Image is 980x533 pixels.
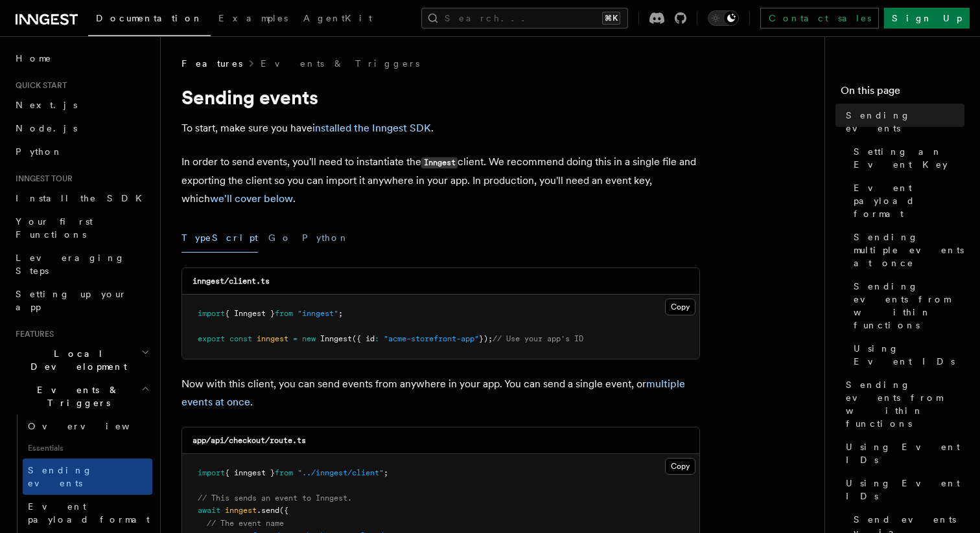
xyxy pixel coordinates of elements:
p: To start, make sure you have . [181,119,700,137]
span: ({ [279,506,288,515]
span: import [198,468,225,477]
span: Install the SDK [16,193,150,203]
h4: On this page [841,83,964,104]
span: // This sends an event to Inngest. [198,493,352,503]
a: Using Event IDs [848,337,964,373]
button: Events & Triggers [10,378,152,414]
span: Events & Triggers [10,383,141,409]
p: Now with this client, you can send events from anywhere in your app. You can send a single event,... [181,375,700,411]
code: Inngest [421,157,458,168]
button: Copy [665,458,695,475]
button: Python [302,223,349,253]
span: inngest [225,506,257,515]
span: Sending events from within functions [854,280,964,332]
span: .send [257,506,279,515]
a: Sending multiple events at once [848,225,964,275]
a: AgentKit [296,4,380,35]
span: export [198,334,225,343]
span: // Use your app's ID [493,334,583,343]
span: Sending events [846,109,964,135]
span: "inngest" [297,309,338,318]
button: Search...⌘K [421,8,628,28]
span: Inngest tour [10,174,73,184]
span: Next.js [16,100,77,110]
span: Your first Functions [16,216,93,240]
span: Node.js [16,123,77,133]
a: Install the SDK [10,187,152,210]
span: await [198,506,220,515]
span: Features [10,329,54,339]
code: app/api/checkout/route.ts [192,436,306,445]
a: Events & Triggers [261,57,419,70]
span: Event payload format [854,181,964,220]
span: Essentials [23,438,152,459]
a: Documentation [88,4,211,36]
span: ; [384,468,388,477]
span: "acme-storefront-app" [384,334,479,343]
h1: Sending events [181,85,700,109]
span: Leveraging Steps [16,253,125,276]
a: Contact sales [760,8,879,28]
span: Sending events [28,465,93,488]
span: Examples [218,13,288,23]
span: Inngest [320,334,352,343]
button: Toggle dark mode [708,10,739,26]
span: Sending multiple events at once [854,231,964,269]
span: Documentation [96,13,203,23]
button: Local Development [10,342,152,378]
p: In order to send events, you'll need to instantiate the client. We recommend doing this in a sing... [181,153,700,208]
span: = [293,334,297,343]
a: Home [10,47,152,70]
a: Using Event IDs [841,471,964,508]
span: ({ id [352,334,375,343]
a: Sending events from within functions [841,373,964,435]
kbd: ⌘K [602,12,620,25]
a: Setting up your app [10,282,152,319]
a: Examples [211,4,296,35]
span: { Inngest } [225,309,275,318]
a: Python [10,140,152,163]
span: // The event name [207,519,284,528]
a: Sending events [841,104,964,140]
a: Event payload format [23,495,152,531]
span: "../inngest/client" [297,468,384,477]
a: Using Event IDs [841,435,964,471]
span: import [198,309,225,318]
span: Setting up your app [16,289,127,312]
span: Overview [28,421,161,431]
a: Event payload format [848,176,964,225]
span: const [229,334,252,343]
a: Your first Functions [10,210,152,246]
a: Leveraging Steps [10,246,152,282]
a: multiple events at once [181,378,685,408]
button: Go [268,223,292,253]
a: installed the Inngest SDK [312,122,431,134]
span: Quick start [10,80,67,91]
a: Overview [23,414,152,438]
span: : [375,334,379,343]
span: Using Event IDs [854,342,964,368]
span: Using Event IDs [846,440,964,466]
a: Node.js [10,117,152,140]
button: Copy [665,299,695,315]
span: { inngest } [225,468,275,477]
span: new [302,334,316,343]
a: Sending events from within functions [848,275,964,337]
span: from [275,309,293,318]
span: Home [16,52,52,65]
span: Event payload format [28,501,150,525]
span: Features [181,57,242,70]
a: Next.js [10,93,152,117]
span: Sending events from within functions [846,378,964,430]
code: inngest/client.ts [192,277,270,286]
span: Using Event IDs [846,477,964,503]
span: Python [16,146,63,157]
button: TypeScript [181,223,258,253]
span: Local Development [10,347,141,373]
a: Sending events [23,459,152,495]
span: from [275,468,293,477]
span: inngest [257,334,288,343]
span: Setting an Event Key [854,145,964,171]
span: ; [338,309,343,318]
span: AgentKit [303,13,372,23]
